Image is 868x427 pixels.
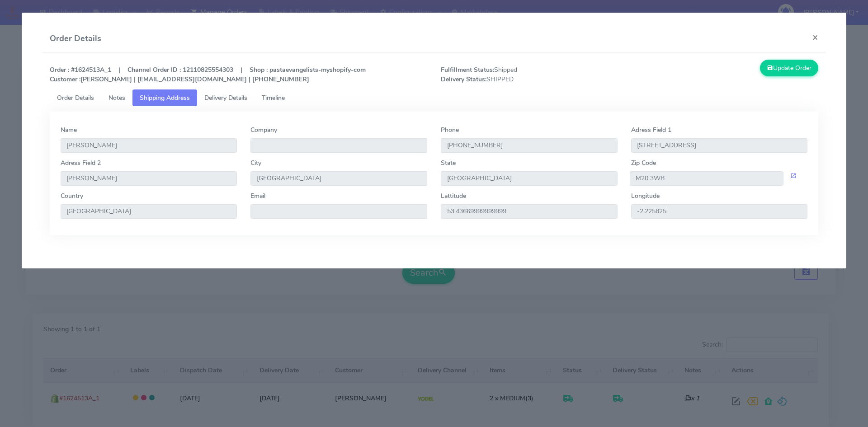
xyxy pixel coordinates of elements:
[441,191,466,201] label: Lattitude
[262,94,285,102] span: Timeline
[441,75,486,84] strong: Delivery Status:
[631,125,671,135] label: Adress Field 1
[61,125,77,135] label: Name
[250,158,261,168] label: City
[760,60,819,76] button: Update Order
[50,89,819,106] ul: Tabs
[631,158,656,168] label: Zip Code
[50,66,366,84] strong: Order : #1624513A_1 | Channel Order ID : 12110825554303 | Shop : pastaevangelists-myshopify-com [...
[140,94,190,102] span: Shipping Address
[250,191,265,201] label: Email
[50,33,101,45] h4: Order Details
[57,94,94,102] span: Order Details
[250,125,277,135] label: Company
[50,75,80,84] strong: Customer :
[441,66,494,74] strong: Fulfillment Status:
[108,94,125,102] span: Notes
[631,191,660,201] label: Longitude
[805,25,826,49] button: Close
[434,65,630,84] span: Shipped SHIPPED
[204,94,247,102] span: Delivery Details
[61,191,83,201] label: Country
[441,125,459,135] label: Phone
[61,158,101,168] label: Adress Field 2
[441,158,456,168] label: State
